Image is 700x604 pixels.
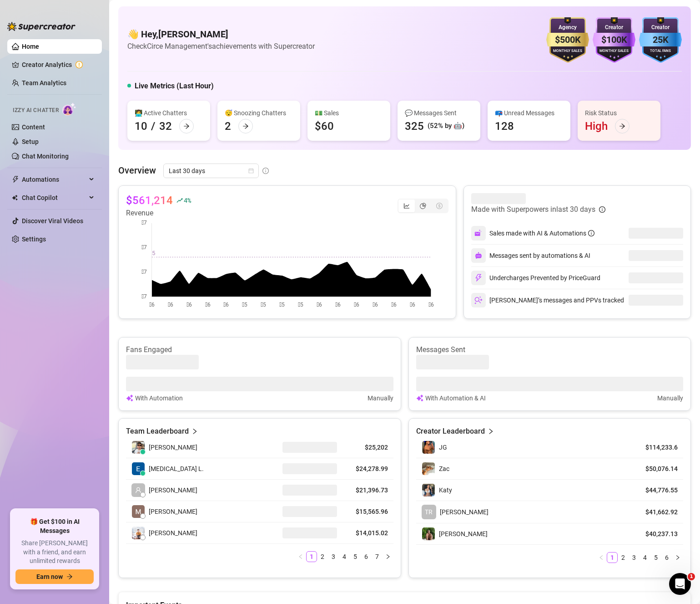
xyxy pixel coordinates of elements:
[650,552,661,563] li: 5
[184,196,191,205] span: 4 %
[328,551,339,562] li: 3
[348,507,388,516] article: $15,565.96
[135,108,203,118] div: 👩‍💻 Active Chatters
[13,106,59,115] span: Izzy AI Chatter
[422,527,435,540] img: Nathaniel
[657,393,683,403] article: Manually
[436,203,443,209] span: dollar-circle
[183,123,190,129] span: arrow-right
[225,119,231,133] div: 2
[651,553,661,563] a: 5
[15,569,94,584] button: Earn nowarrow-right
[439,486,452,494] span: Katy
[495,108,563,118] div: 📪 Unread Messages
[639,17,682,63] img: blue-badge-DgoSNQY1.svg
[619,123,625,129] span: arrow-right
[420,203,426,209] span: pie-chart
[126,345,393,355] article: Fans Engaged
[135,487,141,493] span: user
[169,164,253,178] span: Last 30 days
[248,168,254,174] span: calendar
[422,484,435,497] img: Katy
[688,573,695,580] span: 1
[149,442,197,452] span: [PERSON_NAME]
[546,23,589,32] div: Agency
[307,552,317,562] a: 1
[22,172,86,187] span: Automations
[315,108,383,118] div: 💵 Sales
[348,486,388,495] article: $21,396.73
[599,555,604,560] span: left
[22,79,66,87] a: Team Analytics
[132,527,145,539] img: Jayson Roa
[422,462,435,475] img: Zac
[593,33,635,47] div: $100K
[385,554,391,559] span: right
[368,393,393,403] article: Manually
[348,464,388,473] article: $24,278.99
[593,48,635,54] div: Monthly Sales
[22,123,45,131] a: Content
[22,235,46,243] a: Settings
[22,57,95,72] a: Creator Analytics exclamation-circle
[135,393,183,403] article: With Automation
[471,271,600,285] div: Undercharges Prevented by PriceGuard
[315,119,334,133] div: $60
[36,573,63,580] span: Earn now
[126,393,133,403] img: svg%3e
[127,28,315,41] h4: 👋 Hey, [PERSON_NAME]
[262,168,269,174] span: info-circle
[474,274,483,282] img: svg%3e
[159,119,172,133] div: 32
[361,551,372,562] li: 6
[15,539,94,566] span: Share [PERSON_NAME] with a friend, and earn unlimited rewards
[132,462,145,475] img: Exon Locsin
[15,517,94,535] span: 🎁 Get $100 in AI Messages
[317,552,327,562] a: 2
[588,230,594,236] span: info-circle
[295,551,306,562] button: left
[22,43,39,50] a: Home
[471,293,624,307] div: [PERSON_NAME]’s messages and PPVs tracked
[607,552,618,563] li: 1
[135,119,147,133] div: 10
[127,41,315,52] article: Check Circe Management's achievements with Supercreator
[439,530,488,537] span: [PERSON_NAME]
[636,464,678,473] article: $50,076.14
[425,393,486,403] article: With Automation & AI
[383,551,393,562] button: right
[12,195,18,201] img: Chat Copilot
[132,441,145,454] img: Rick Gino Tarce…
[439,444,447,451] span: JG
[149,485,197,495] span: [PERSON_NAME]
[126,193,173,208] article: $561,214
[22,217,83,225] a: Discover Viral Videos
[593,17,635,63] img: purple-badge-B9DA21FR.svg
[350,551,361,562] li: 5
[22,190,86,205] span: Chat Copilot
[640,552,650,563] li: 4
[372,551,383,562] li: 7
[546,48,589,54] div: Monthly Sales
[350,552,360,562] a: 5
[306,551,317,562] li: 1
[546,17,589,63] img: gold-badge-CigiZidd.svg
[439,465,449,472] span: Zac
[607,553,617,563] a: 1
[428,121,464,132] div: (52% by 🤖)
[471,204,595,215] article: Made with Superpowers in last 30 days
[7,22,76,31] img: logo-BBDzfeDw.svg
[295,551,306,562] li: Previous Page
[629,552,640,563] li: 3
[398,199,448,213] div: segmented control
[629,553,639,563] a: 3
[474,229,483,237] img: svg%3e
[636,507,678,517] article: $41,662.92
[593,23,635,32] div: Creator
[416,345,684,355] article: Messages Sent
[126,426,189,437] article: Team Leaderboard
[488,426,494,437] span: right
[546,33,589,47] div: $500K
[662,553,672,563] a: 6
[669,573,691,595] iframe: Intercom live chat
